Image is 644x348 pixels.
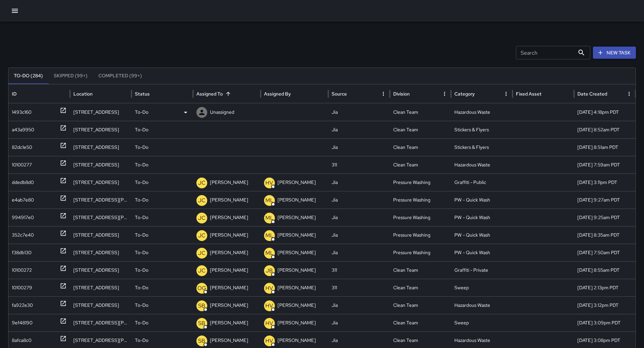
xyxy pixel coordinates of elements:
div: Graffiti - Public [451,173,512,191]
div: Division [393,91,410,97]
div: Location [73,91,93,97]
div: 1125 Market Street [70,279,132,296]
p: ML [265,249,273,257]
div: 311 [328,261,390,279]
div: Jia [328,244,390,261]
div: Pressure Washing [390,191,451,209]
p: To-Do [135,121,148,138]
div: Jia [328,173,390,191]
p: To-Do [135,244,148,261]
div: 994917e0 [12,209,34,226]
div: Category [454,91,475,97]
p: [PERSON_NAME] [210,226,248,244]
div: Jia [328,209,390,226]
button: Category column menu [501,89,511,99]
div: Pressure Washing [390,244,451,261]
div: Pressure Washing [390,173,451,191]
div: Jia [328,138,390,156]
div: Assigned To [196,91,223,97]
p: To-Do [135,262,148,279]
p: To-Do [135,104,148,121]
div: Sweep [451,314,512,331]
div: Jia [328,296,390,314]
div: ddedb8d0 [12,174,34,191]
p: HV [265,302,273,310]
p: To-Do [135,209,148,226]
p: [PERSON_NAME] [210,191,248,209]
div: f38db130 [12,244,31,261]
p: JC [198,249,206,257]
p: HV [265,179,273,187]
div: Stickers & Flyers [451,121,512,138]
div: 275 6th Street [70,103,132,121]
div: Clean Team [390,121,451,138]
div: 10100279 [12,279,32,296]
p: [PERSON_NAME] [278,279,316,296]
div: 60 6th Street [70,138,132,156]
div: 10/15/2025, 9:27am PDT [574,191,636,209]
p: SB [198,337,205,345]
div: Jia [328,103,390,121]
p: To-Do [135,191,148,209]
div: 352c7e40 [12,226,34,244]
p: [PERSON_NAME] [278,209,316,226]
div: 39 Mason Street [70,209,132,226]
p: JC [198,214,206,222]
button: Date Created column menu [624,89,634,99]
p: To-Do [135,174,148,191]
div: 60 6th Street [70,121,132,138]
div: 83 Eddy Street [70,226,132,244]
div: Jia [328,121,390,138]
div: Sweep [451,279,512,296]
p: To-Do [135,156,148,173]
p: To-Do [135,314,148,331]
button: Completed (99+) [93,68,147,84]
p: JC [198,232,206,240]
button: Skipped (99+) [48,68,93,84]
div: ID [12,91,17,97]
div: Hazardous Waste [451,103,512,121]
div: 311 [328,279,390,296]
div: PW - Quick Wash [451,226,512,244]
p: [PERSON_NAME] [278,226,316,244]
p: [PERSON_NAME] [210,297,248,314]
p: [PERSON_NAME] [210,279,248,296]
div: 10100277 [12,156,32,173]
div: Status [135,91,150,97]
div: 80 South Van Ness Avenue [70,314,132,331]
div: 10/13/2025, 8:35am PDT [574,226,636,244]
div: PW - Quick Wash [451,191,512,209]
div: 10/13/2025, 8:51am PDT [574,138,636,156]
p: To-Do [135,226,148,244]
div: Clean Team [390,103,451,121]
p: HV [265,319,273,327]
p: Unassigned [210,104,234,121]
p: [PERSON_NAME] [210,314,248,331]
div: PW - Quick Wash [451,244,512,261]
div: 1475 Mission Street [70,261,132,279]
div: Hazardous Waste [451,296,512,314]
div: 39 Mason Street [70,191,132,209]
p: JC [198,196,206,205]
p: SB [198,319,205,327]
p: ML [265,232,273,240]
div: Graffiti - Private [451,261,512,279]
div: Clean Team [390,314,451,331]
div: 10/13/2025, 7:50am PDT [574,244,636,261]
button: Sort [223,89,233,99]
div: 10100272 [12,262,32,279]
div: Clean Team [390,261,451,279]
div: Assigned By [264,91,291,97]
div: Clean Team [390,138,451,156]
p: HV [265,284,273,292]
p: [PERSON_NAME] [278,191,316,209]
div: Source [332,91,347,97]
p: ML [265,196,273,205]
p: [PERSON_NAME] [210,209,248,226]
div: 1513 Mission Street [70,296,132,314]
p: To-Do [135,279,148,296]
div: Clean Team [390,296,451,314]
div: Jia [328,226,390,244]
div: PW - Quick Wash [451,209,512,226]
p: OG [197,284,206,292]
